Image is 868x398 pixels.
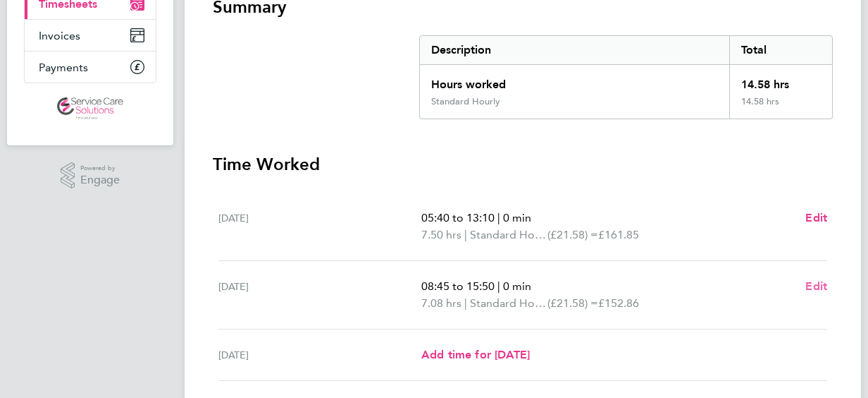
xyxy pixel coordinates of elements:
span: Edit [805,211,827,224]
div: Standard Hourly [431,96,500,107]
span: | [464,296,467,310]
span: £152.86 [598,296,639,310]
div: 14.58 hrs [729,65,832,96]
span: 7.08 hrs [421,296,461,310]
span: Standard Hourly [470,295,547,312]
a: Edit [805,210,827,227]
div: 14.58 hrs [729,96,832,119]
span: 05:40 to 13:10 [421,211,495,224]
div: Total [729,36,832,64]
span: | [497,279,500,293]
h3: Time Worked [213,153,833,176]
span: 0 min [503,279,531,293]
a: Powered byEngage [61,162,120,189]
span: Engage [80,174,120,186]
div: [DATE] [218,346,421,363]
a: Edit [805,278,827,295]
div: Hours worked [420,65,729,96]
a: Payments [25,52,156,83]
a: Add time for [DATE] [421,346,530,363]
span: 0 min [503,211,531,224]
span: Edit [805,279,827,293]
a: Invoices [25,20,156,51]
span: Payments [39,61,88,74]
span: £161.85 [598,228,639,241]
span: | [464,228,467,241]
div: Description [420,36,729,64]
span: 7.50 hrs [421,228,461,241]
span: (£21.58) = [547,228,598,241]
span: Add time for [DATE] [421,348,530,361]
a: Go to home page [24,97,156,120]
span: Invoices [39,29,80,42]
span: (£21.58) = [547,296,598,310]
img: servicecare-logo-retina.png [57,97,123,120]
span: | [497,211,500,224]
span: 08:45 to 15:50 [421,279,495,293]
div: [DATE] [218,278,421,312]
div: [DATE] [218,210,421,243]
div: Summary [419,35,833,119]
span: Powered by [80,162,120,174]
span: Standard Hourly [470,227,547,243]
